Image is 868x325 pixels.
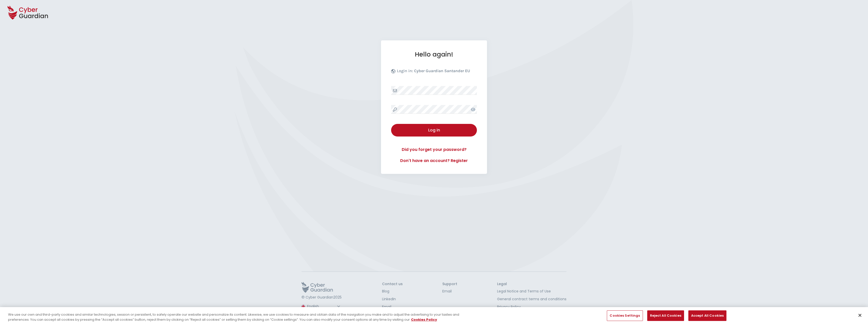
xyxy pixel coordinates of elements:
[382,296,403,302] a: LinkedIn
[397,68,470,76] p: Login in:
[382,289,403,294] a: Blog
[442,282,457,286] h3: Support
[647,310,684,321] button: Reject All Cookies
[497,304,566,310] a: Privacy Policy
[442,289,457,294] a: Email
[497,282,566,286] h3: Legal
[414,68,470,73] b: Cyber Guardian Santander EU
[382,304,403,310] a: Email
[497,296,566,302] a: General contract terms and conditions
[382,282,403,286] h3: Contact us
[302,295,342,300] p: © Cyber Guardian 2025
[395,127,473,133] div: Log in
[607,310,643,321] button: Cookies Settings, Opens the preference center dialog
[391,50,477,58] h1: Hello again!
[854,310,865,321] button: Close
[411,317,437,322] a: More information about your privacy, opens in a new tab
[391,147,477,153] a: Did you forget your password?
[391,124,477,137] button: Log in
[688,310,726,321] button: Accept All Cookies
[302,305,305,308] img: region-logo
[497,289,566,294] a: Legal Notice and Terms of Use
[8,312,477,322] div: We use our own and third-party cookies and similar technologies, session or persistent, to safely...
[391,158,477,164] a: Don't have an account? Register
